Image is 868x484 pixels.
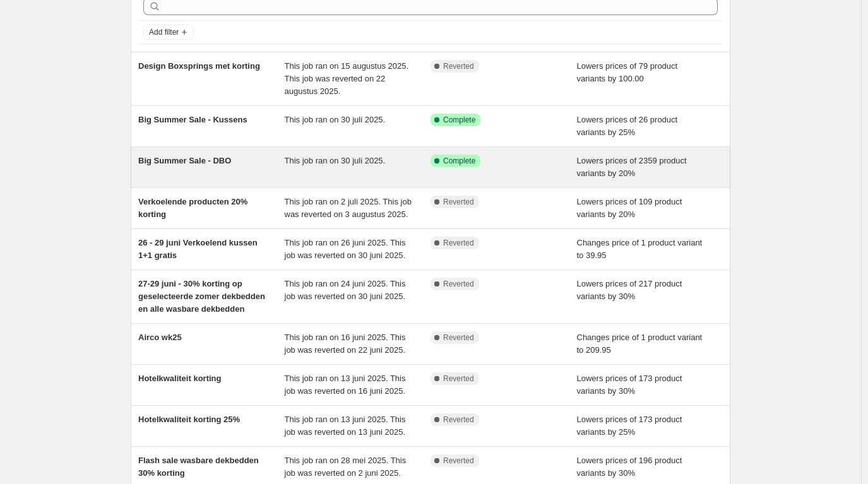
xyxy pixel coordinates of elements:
span: This job ran on 24 juni 2025. This job was reverted on 30 juni 2025. [285,279,406,301]
span: This job ran on 13 juni 2025. This job was reverted on 16 juni 2025. [285,374,406,396]
span: Lowers prices of 109 product variants by 20% [577,197,682,219]
span: Hotelkwaliteit korting 25% [138,415,240,424]
span: This job ran on 30 juli 2025. [285,115,386,124]
span: Reverted [443,456,474,466]
span: This job ran on 26 juni 2025. This job was reverted on 30 juni 2025. [285,238,406,260]
span: Reverted [443,61,474,71]
span: Flash sale wasbare dekbedden 30% korting [138,456,259,478]
span: Changes price of 1 product variant to 209.95 [577,333,703,355]
span: This job ran on 13 juni 2025. This job was reverted on 13 juni 2025. [285,415,406,437]
span: Big Summer Sale - Kussens [138,115,247,124]
span: This job ran on 15 augustus 2025. This job was reverted on 22 augustus 2025. [285,61,409,96]
button: Add filter [143,25,194,40]
span: Complete [443,115,475,125]
span: Verkoelende producten 20% korting [138,197,247,219]
span: Reverted [443,197,474,207]
span: 26 - 29 juni Verkoelend kussen 1+1 gratis [138,238,258,260]
span: Lowers prices of 173 product variants by 25% [577,415,682,437]
span: Reverted [443,415,474,425]
span: Reverted [443,238,474,248]
span: Reverted [443,333,474,343]
span: Lowers prices of 173 product variants by 30% [577,374,682,396]
span: 27-29 juni - 30% korting op geselecteerde zomer dekbedden en alle wasbare dekbedden [138,279,265,314]
span: Reverted [443,279,474,289]
span: Lowers prices of 217 product variants by 30% [577,279,682,301]
span: Design Boxsprings met korting [138,61,260,71]
span: Lowers prices of 196 product variants by 30% [577,456,682,478]
span: This job ran on 2 juli 2025. This job was reverted on 3 augustus 2025. [285,197,412,219]
span: Lowers prices of 2359 product variants by 20% [577,156,687,178]
span: Lowers prices of 26 product variants by 25% [577,115,678,137]
span: Lowers prices of 79 product variants by 100.00 [577,61,678,83]
span: This job ran on 28 mei 2025. This job was reverted on 2 juni 2025. [285,456,407,478]
span: This job ran on 16 juni 2025. This job was reverted on 22 juni 2025. [285,333,406,355]
span: Big Summer Sale - DBO [138,156,231,165]
span: Changes price of 1 product variant to 39.95 [577,238,703,260]
span: Complete [443,156,475,166]
span: Hotelkwaliteit korting [138,374,221,383]
span: This job ran on 30 juli 2025. [285,156,386,165]
span: Add filter [149,27,179,37]
span: Reverted [443,374,474,384]
span: Airco wk25 [138,333,182,342]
